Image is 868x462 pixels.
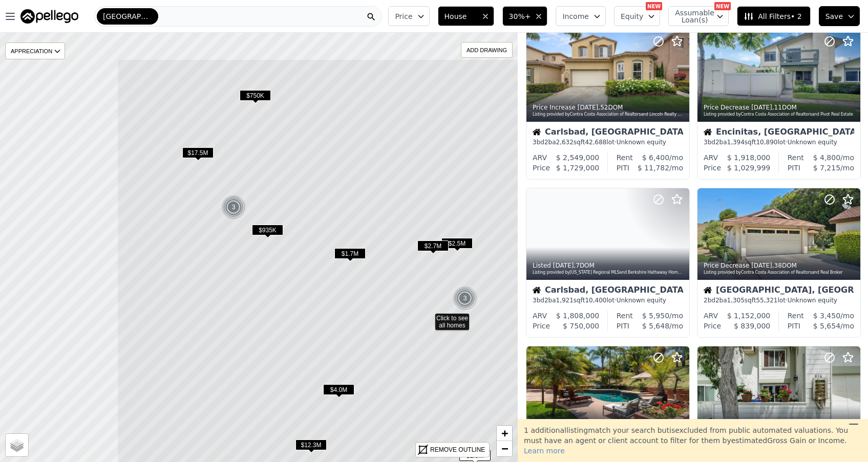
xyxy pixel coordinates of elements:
div: 3 bd 2 ba sqft lot · Unknown equity [533,296,683,304]
img: g1.png [453,286,478,311]
span: + [501,427,508,439]
span: 42,688 [585,139,606,146]
div: Carlsbad, [GEOGRAPHIC_DATA] [533,128,683,138]
span: 1,921 [556,297,574,304]
div: Price [533,321,550,331]
div: $2.5M [441,238,473,253]
span: $ 5,654 [813,322,840,330]
time: 2025-08-25 22:32 [553,262,574,269]
div: Rent [788,311,804,321]
img: House [533,286,541,294]
div: /mo [804,311,854,321]
span: Equity [621,11,643,21]
div: 3 bd 2 ba sqft lot · Unknown equity [704,138,854,146]
a: Zoom out [497,441,512,456]
button: Equity [614,6,660,26]
div: PITI [617,321,629,331]
time: 2025-08-22 04:19 [751,262,772,269]
div: Rent [617,152,633,163]
span: $ 1,918,000 [727,153,771,162]
div: Listed , 7 DOM [533,261,684,270]
div: $2.7M [417,240,449,255]
span: House [444,11,477,21]
div: Listing provided by Contra Costa Association of Realtors and Real Broker [704,270,855,276]
div: ARV [533,152,547,163]
span: Assumable Loan(s) [675,9,708,24]
div: $4.0M [323,384,354,399]
span: $ 1,029,999 [727,164,771,172]
span: $1.0M [459,450,491,461]
span: $4.0M [323,384,354,395]
span: Income [562,11,589,21]
a: Price Increase [DATE],52DOMListing provided byContra Costa Association of Realtorsand Lincoln Rea... [526,30,689,180]
span: $ 4,800 [813,153,840,162]
span: $ 2,549,000 [556,153,600,162]
div: $935K [252,225,283,239]
div: NEW [714,2,731,10]
div: Listing provided by Contra Costa Association of Realtors and Pivot Real Estate [704,112,855,118]
button: Assumable Loan(s) [668,6,729,26]
span: $ 7,215 [813,164,840,172]
div: /mo [633,311,683,321]
span: $ 5,950 [642,312,669,320]
div: ARV [533,311,547,321]
div: /mo [800,321,854,331]
span: $ 1,152,000 [727,312,771,320]
div: Price [704,163,721,173]
span: $1.7M [334,248,366,259]
div: Price Decrease , 38 DOM [704,261,855,270]
div: 3 bd 2 ba sqft lot · Unknown equity [533,138,683,146]
div: Price [533,163,550,173]
span: $ 1,808,000 [556,312,600,320]
div: [GEOGRAPHIC_DATA], [GEOGRAPHIC_DATA] [704,286,854,296]
span: $17.5M [182,147,214,158]
a: Layers [6,434,28,456]
span: All Filters • 2 [744,11,801,21]
div: Listing provided by [US_STATE] Regional MLS and Berkshire Hathaway HomeService [533,270,684,276]
span: $750K [240,90,271,101]
img: Pellego [20,9,78,24]
div: 3 [453,286,477,311]
span: 1,394 [727,139,745,146]
img: House [704,128,712,136]
span: 10,890 [756,139,777,146]
div: Carlsbad, [GEOGRAPHIC_DATA] [533,286,683,296]
img: House [704,286,712,294]
span: Learn more [524,447,565,455]
span: $12.3M [295,439,327,450]
img: House [533,128,541,136]
div: PITI [788,321,800,331]
button: House [438,6,494,26]
div: /mo [804,152,854,163]
button: 30%+ [502,6,548,26]
div: ARV [704,311,718,321]
span: $ 839,000 [734,322,770,330]
div: ARV [704,152,718,163]
div: 3 [221,195,246,219]
span: $ 5,648 [642,322,669,330]
span: $ 6,400 [642,153,669,162]
span: 30%+ [509,11,531,21]
button: Price [388,6,429,26]
div: Rent [617,311,633,321]
span: Save [825,11,843,21]
div: REMOVE OUTLINE [430,445,485,454]
button: All Filters• 2 [737,6,810,26]
button: Save [819,6,860,26]
time: 2025-08-30 00:33 [578,104,599,111]
a: Price Decrease [DATE],38DOMListing provided byContra Costa Association of Realtorsand Real Broker... [697,188,860,338]
span: 1,305 [727,297,745,304]
span: $ 1,729,000 [556,164,600,172]
div: Rent [788,152,804,163]
div: Listing provided by Contra Costa Association of Realtors and Lincoln Realty Group [533,112,684,118]
div: NEW [646,2,662,10]
a: Zoom in [497,426,512,441]
span: − [501,442,508,455]
button: Income [556,6,606,26]
span: 2,632 [556,139,574,146]
div: $12.3M [295,439,327,454]
span: $ 750,000 [563,322,599,330]
div: $17.5M [182,147,214,162]
img: g1.png [221,195,246,219]
span: 55,321 [756,297,777,304]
